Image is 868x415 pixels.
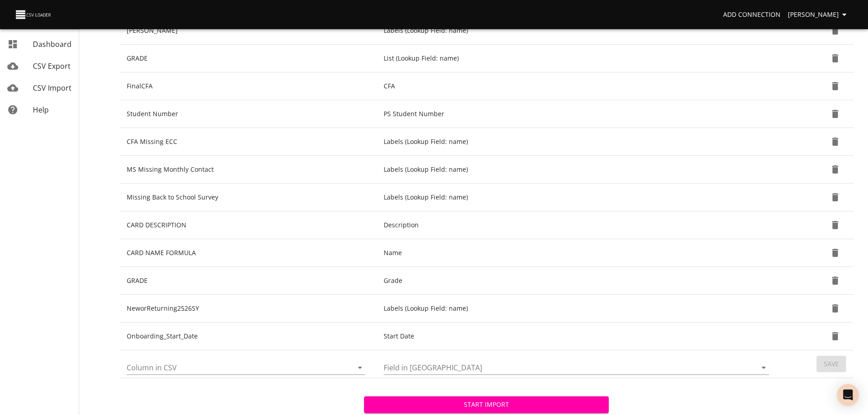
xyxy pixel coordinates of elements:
td: CFA Missing ECC [119,128,376,156]
td: Description [376,211,780,239]
td: Labels (Lookup Field: name) [376,17,780,45]
button: Delete [824,75,846,97]
button: Start Import [364,396,609,413]
a: Add Connection [719,6,784,23]
button: Delete [824,186,846,208]
button: [PERSON_NAME] [784,6,853,23]
td: [PERSON_NAME] [119,17,376,45]
button: Delete [824,131,846,153]
button: Delete [824,270,846,292]
button: Open [354,361,366,374]
img: CSV Loader [15,8,53,21]
td: Labels (Lookup Field: name) [376,295,780,323]
button: Delete [824,103,846,125]
button: Delete [824,242,846,264]
span: Add Connection [723,9,781,20]
td: Labels (Lookup Field: name) [376,184,780,211]
span: Dashboard [33,39,72,49]
button: Delete [824,297,846,319]
button: Delete [824,214,846,236]
button: Delete [824,159,846,180]
button: Delete [824,47,846,69]
td: Onboarding_Start_Date [119,323,376,350]
button: Open [757,361,770,374]
td: Labels (Lookup Field: name) [376,156,780,184]
td: Labels (Lookup Field: name) [376,128,780,156]
td: GRADE [119,267,376,295]
td: Student Number [119,100,376,128]
span: [PERSON_NAME] [788,9,850,20]
td: Name [376,239,780,267]
span: CSV Import [33,83,72,93]
button: Delete [824,325,846,347]
td: List (Lookup Field: name) [376,45,780,72]
td: CARD DESCRIPTION [119,211,376,239]
span: Help [33,105,49,115]
td: Start Date [376,323,780,350]
td: MS Missing Monthly Contact [119,156,376,184]
span: Start Import [371,399,601,410]
span: CSV Export [33,61,71,71]
td: Grade [376,267,780,295]
td: CFA [376,72,780,100]
td: FinalCFA [119,72,376,100]
td: NeworReturning2526SY [119,295,376,323]
td: GRADE [119,45,376,72]
td: PS Student Number [376,100,780,128]
td: CARD NAME FORMULA [119,239,376,267]
div: Open Intercom Messenger [837,384,859,406]
button: Delete [824,20,846,41]
td: Missing Back to School Survey [119,184,376,211]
